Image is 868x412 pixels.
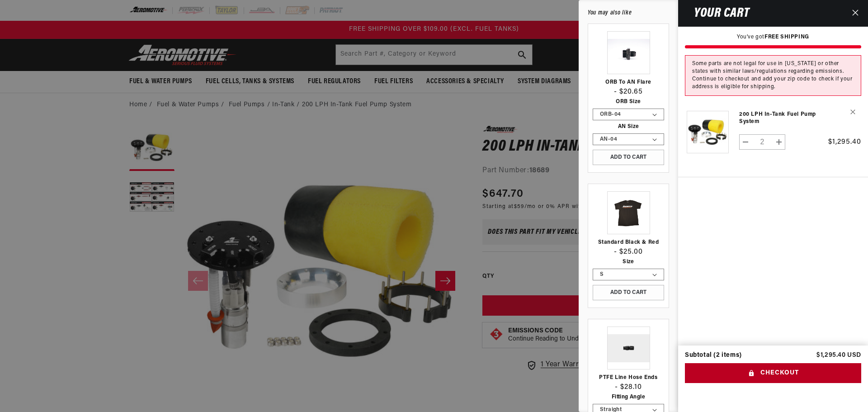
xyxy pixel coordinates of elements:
[685,383,861,403] iframe: PayPal-paypal
[816,352,861,359] p: $1,295.40 USD
[685,363,861,384] button: Checkout
[685,8,749,19] h2: Your cart
[828,138,861,146] span: $1,295.40
[845,104,861,120] button: Remove 200 LPH In-Tank Fuel Pump System
[739,111,829,125] a: 200 LPH In-Tank Fuel Pump System
[685,55,861,95] div: Some parts are not legal for use in [US_STATE] or other states with similar laws/regulations rega...
[764,34,809,40] strong: FREE SHIPPING
[752,134,773,150] input: Quantity for 200 LPH In-Tank Fuel Pump System
[685,33,861,41] p: You’ve got
[685,352,742,359] div: Subtotal (2 items)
